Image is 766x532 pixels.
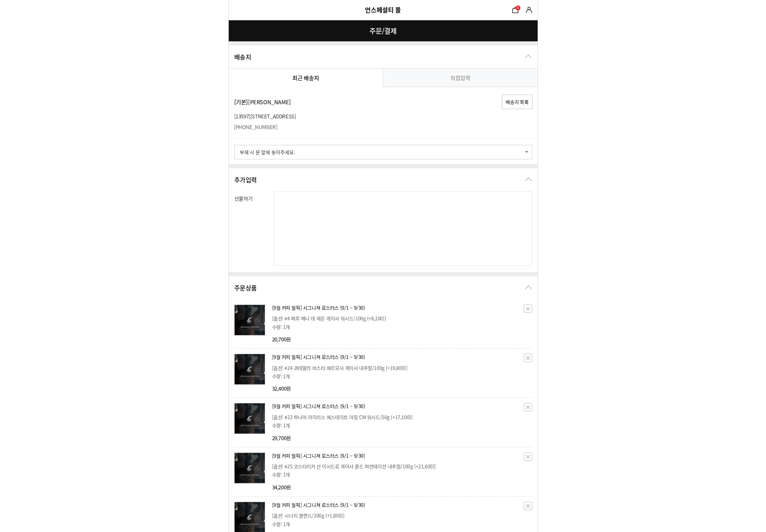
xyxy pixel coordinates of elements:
li: 옵션 [272,512,522,519]
li: 옵션 [272,364,522,372]
span: 29,700원 [272,434,291,442]
h2: 추가입력 [234,175,257,184]
li: 수량: 1개 [272,323,522,331]
a: [9월 커피 월픽] 시그니쳐 로스터스 (9/1 ~ 9/30) [272,353,365,360]
button: 삭제 [524,354,532,362]
span: 34,200원 [272,483,291,491]
strong: 상품명 [272,452,522,459]
button: 삭제 [524,453,532,461]
dd: [PHONE_NUMBER] [229,123,278,131]
li: 옵션 [272,462,522,470]
strong: 상품명 [272,402,522,410]
li: 수량: 1개 [272,520,522,528]
button: 삭제 [524,502,532,510]
a: 직접입력 [383,68,538,87]
strong: 상품명 [272,501,522,509]
li: 수량: 1개 [272,471,522,478]
span: 13597 [236,113,249,120]
span: 11 [516,6,519,10]
a: [9월 커피 월픽] 시그니쳐 로스터스 (9/1 ~ 9/30) [272,452,365,459]
button: 삭제 [524,403,532,411]
a: 최근 배송지 [229,68,383,87]
li: 수량: 1개 [272,372,522,380]
a: [9월 커피 월픽] 시그니쳐 로스터스 (9/1 ~ 9/30) [272,304,365,311]
a: 언스페셜티 몰 [365,5,401,14]
p: [옵션: #4 페루 페나 데 레온 게이샤 워시드/100g (+8,100)] [272,315,522,322]
span: 32,400원 [272,385,291,392]
strong: 상품명 [272,304,522,311]
span: [기본] [234,98,248,106]
li: 옵션 [272,315,522,322]
p: [옵션: #25 코스타리카 산 이시드로 게이샤 콜드 퍼먼테이션 내추럴/100g (+21,600)] [272,462,522,470]
a: [9월 커피 월픽] 시그니쳐 로스터스 (9/1 ~ 9/30) [272,403,365,409]
button: 삭제 [524,305,532,313]
h1: 주문/결제 [229,20,538,42]
p: [옵션: 시너지 블렌드/200g (+1,800)] [272,512,522,519]
p: [ ] [234,112,532,120]
button: 배송지 목록 [502,95,532,109]
h2: 주문상품 [234,283,257,292]
span: [STREET_ADDRESS] [250,113,296,120]
li: 옵션 [272,413,522,421]
span: 20,700원 [272,336,291,343]
a: 마이쇼핑 [524,5,534,15]
h2: 배송지 [234,52,251,62]
strong: 상품명 [272,353,522,361]
a: [9월 커피 월픽] 시그니쳐 로스터스 (9/1 ~ 9/30) [272,501,365,508]
span: [PERSON_NAME] [248,98,291,106]
p: [옵션: #24 과테말라 비스타 에르모사 게이샤 내추럴/100g (+19,800)] [272,364,522,372]
p: [옵션: #22 파나마 아이리스 에스테이트 아릴 CM 워시드/50g (+17,100)] [272,413,522,421]
a: 장바구니11 [510,5,520,15]
li: 수량: 1개 [272,422,522,429]
th: 선물하기 [234,191,274,269]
